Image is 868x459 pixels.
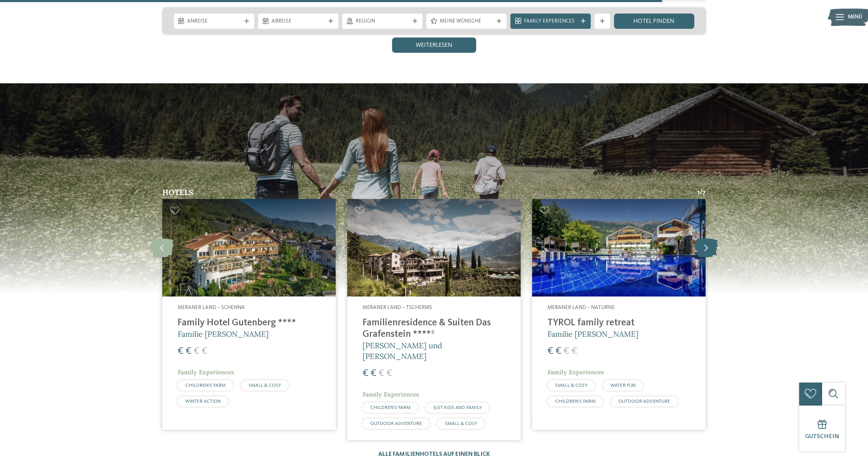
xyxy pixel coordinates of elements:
[571,346,577,356] span: €
[162,199,336,297] img: Family Hotel Gutenberg ****
[178,329,269,339] span: Familie [PERSON_NAME]
[178,368,234,376] span: Family Experiences
[371,368,376,378] span: €
[700,189,703,197] span: /
[347,199,521,440] a: Familienhotels in Meran – Abwechslung pur! Meraner Land – Tscherms Familienresidence & Suiten Das...
[162,187,193,197] span: Hotels
[547,305,615,310] span: Meraner Land – Naturns
[433,405,482,410] span: JUST KIDS AND FAMILY
[547,368,604,376] span: Family Experiences
[370,421,422,426] span: OUTDOOR ADVENTURE
[555,383,587,388] span: SMALL & COSY
[555,399,595,404] span: CHILDREN’S FARM
[162,199,336,430] a: Familienhotels in Meran – Abwechslung pur! Meraner Land – Schenna Family Hotel Gutenberg **** Fam...
[187,18,241,25] span: Anreise
[178,317,321,329] h4: Family Hotel Gutenberg ****
[363,341,442,361] span: [PERSON_NAME] und [PERSON_NAME]
[547,346,553,356] span: €
[370,405,411,410] span: CHILDREN’S FARM
[194,346,200,356] span: €
[532,199,706,430] a: Familienhotels in Meran – Abwechslung pur! Meraner Land – Naturns TYROL family retreat Familie [P...
[202,346,208,356] span: €
[524,18,577,25] span: Family Experiences
[563,346,569,356] span: €
[363,390,419,398] span: Family Experiences
[271,18,325,25] span: Abreise
[185,383,226,388] span: CHILDREN’S FARM
[805,434,839,440] span: Gutschein
[532,199,706,297] img: Familien Wellness Residence Tyrol ****
[363,317,505,340] h4: Familienresidence & Suiten Das Grafenstein ****ˢ
[392,37,476,53] a: weiterlesen
[378,451,490,457] a: Alle Familienhotels auf einen Blick
[697,189,700,197] span: 1
[347,199,521,297] img: Familienhotels in Meran – Abwechslung pur!
[703,189,706,197] span: 7
[799,406,845,451] a: Gutschein
[185,399,221,404] span: WINTER ACTION
[363,305,432,310] span: Meraner Land – Tscherms
[440,18,493,25] span: Meine Wünsche
[178,305,245,310] span: Meraner Land – Schenna
[178,346,184,356] span: €
[387,368,392,378] span: €
[356,18,409,25] span: Region
[445,421,477,426] span: SMALL & COSY
[618,399,670,404] span: OUTDOOR ADVENTURE
[363,368,368,378] span: €
[547,329,639,339] span: Familie [PERSON_NAME]
[547,317,690,329] h4: TYROL family retreat
[249,383,281,388] span: SMALL & COSY
[186,346,192,356] span: €
[610,383,635,388] span: WATER FUN
[555,346,561,356] span: €
[614,14,694,29] a: Hotel finden
[379,368,384,378] span: €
